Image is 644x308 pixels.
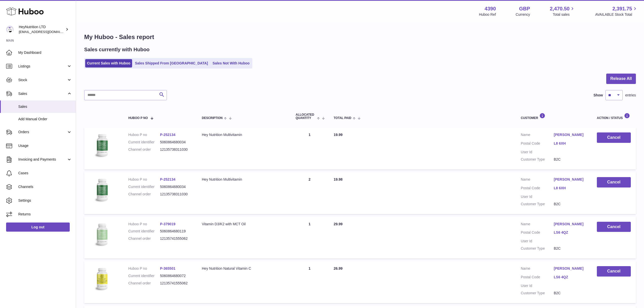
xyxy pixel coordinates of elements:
span: Add Manual Order [18,117,72,122]
dt: Huboo P no [128,132,160,137]
td: 1 [291,217,329,259]
dt: Channel order [128,281,160,286]
div: Hey Nutrition Multivitamin [202,132,285,137]
dt: Customer Type [521,291,554,296]
a: 2,470.50 Total sales [550,5,576,17]
dt: Huboo P no [128,177,160,182]
span: [EMAIL_ADDRESS][DOMAIN_NAME] [19,30,75,34]
img: info@heynutrition.com [6,26,14,33]
span: Listings [18,64,67,69]
dt: Channel order [128,192,160,197]
dd: 12135741555062 [160,236,192,241]
a: Sales Shipped From [GEOGRAPHIC_DATA] [133,59,210,67]
dt: Customer Type [521,202,554,207]
span: 26.99 [334,266,343,270]
a: P-252134 [160,133,175,137]
button: Cancel [597,132,631,143]
strong: 4390 [485,5,496,12]
dt: Name [521,177,554,183]
dt: Name [521,222,554,228]
span: Sales [18,91,67,96]
span: Usage [18,143,72,148]
h2: Sales currently with Huboo [84,46,150,53]
dt: Current identifier [128,273,160,278]
a: L8 6XH [554,186,587,191]
td: 1 [291,127,329,169]
dt: Huboo P no [128,222,160,227]
dt: Current identifier [128,140,160,145]
td: 2 [291,172,329,214]
dt: Customer Type [521,246,554,251]
dt: Postal Code [521,186,554,192]
img: 43901725566257.jpg [89,222,115,247]
dt: Name [521,266,554,272]
a: L8 6XH [554,141,587,146]
div: Hey Nutrition Multivitamin [202,177,285,182]
span: Orders [18,130,67,134]
span: Channels [18,184,72,189]
dt: Postal Code [521,230,554,236]
span: 2,470.50 [550,5,570,12]
a: [PERSON_NAME] [554,266,587,271]
a: LS6 4QZ [554,275,587,280]
a: 2,391.75 AVAILABLE Stock Total [595,5,638,17]
dt: User Id [521,150,554,155]
div: Vitamin D3/K2 with MCT Oil [202,222,285,227]
a: P-252134 [160,177,175,181]
div: Hey Nutrition Natural Vitamin C [202,266,285,271]
dd: 5060864680119 [160,229,192,234]
dt: Current identifier [128,229,160,234]
dt: Huboo P no [128,266,160,271]
span: Cases [18,171,72,176]
div: Currency [516,12,530,17]
span: ALLOCATED Quantity [296,113,316,120]
a: [PERSON_NAME] [554,222,587,227]
dd: B2C [554,291,587,296]
dd: 12135741555062 [160,281,192,286]
img: 43901725567377.jpeg [89,132,115,158]
span: Settings [18,198,72,203]
img: 43901725566864.jpeg [89,266,115,292]
a: Sales Not With Huboo [211,59,251,67]
span: 29.99 [334,222,343,226]
span: entries [625,93,636,98]
div: Customer [521,113,587,120]
button: Release All [606,74,636,84]
span: Sales [18,104,72,109]
dt: Channel order [128,236,160,241]
span: AVAILABLE Stock Total [595,12,638,17]
div: Action / Status [597,113,631,120]
a: P-379019 [160,222,175,226]
dt: User Id [521,239,554,244]
a: LS6 4QZ [554,230,587,235]
span: Huboo P no [128,116,148,120]
span: Stock [18,78,67,82]
span: Total paid [334,116,351,120]
dd: 5060864680072 [160,273,192,278]
strong: GBP [519,5,530,12]
dt: Customer Type [521,157,554,162]
span: Total sales [553,12,575,17]
span: 19.98 [334,177,343,181]
dd: 5060864680034 [160,140,192,145]
dt: User Id [521,283,554,288]
button: Cancel [597,177,631,187]
dd: 5060864680034 [160,184,192,189]
dt: User Id [521,194,554,199]
a: [PERSON_NAME] [554,132,587,137]
dt: Postal Code [521,141,554,147]
img: 43901725567377.jpeg [89,177,115,202]
span: 2,391.75 [612,5,632,12]
dd: 12135738311030 [160,147,192,152]
dt: Channel order [128,147,160,152]
label: Show [594,93,603,98]
div: Huboo Ref [479,12,496,17]
dd: B2C [554,246,587,251]
dt: Current identifier [128,184,160,189]
dt: Name [521,132,554,139]
span: Description [202,116,223,120]
button: Cancel [597,222,631,232]
dt: Postal Code [521,275,554,281]
button: Cancel [597,266,631,277]
a: [PERSON_NAME] [554,177,587,182]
